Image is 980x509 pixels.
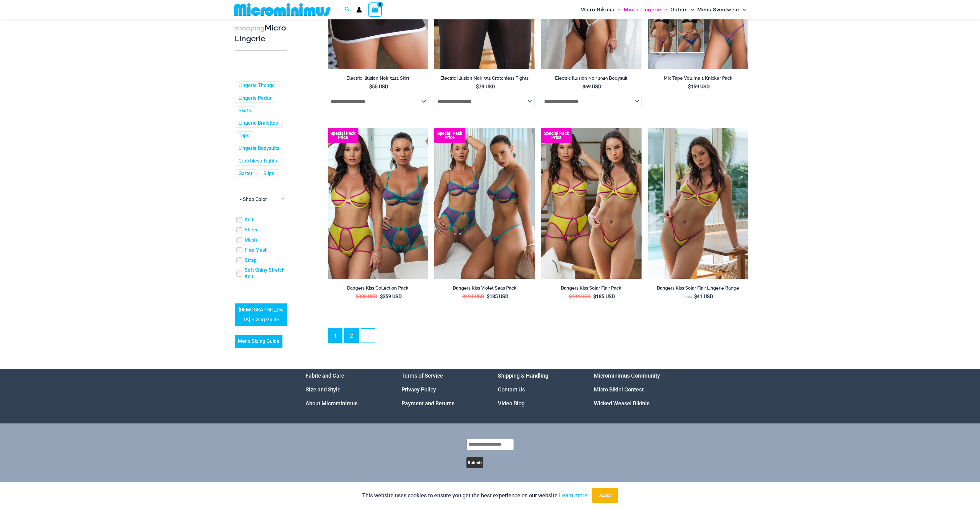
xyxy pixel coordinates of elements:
img: Dangers kiss Collection Pack [328,128,428,279]
p: This website uses cookies to ensure you get the best experience on our website. [362,491,587,500]
span: $ [688,84,691,90]
img: MM SHOP LOGO FLAT [232,3,333,17]
a: Mesh [245,237,257,243]
a: Crotchless Tights [238,158,277,164]
a: Terms of Service [402,372,443,379]
nav: Site Navigation [578,1,749,18]
a: Privacy Policy [402,386,436,393]
a: → [361,329,375,343]
b: Special Pack Price [328,131,358,139]
span: $ [582,84,585,90]
span: - Shop Color [240,196,267,202]
bdi: 194 USD [569,294,590,299]
span: $ [462,294,465,299]
a: Size and Style [306,386,341,393]
span: $ [593,294,596,299]
button: Submit [466,457,483,468]
button: Accept [592,488,618,503]
a: Shipping & Handling [498,372,548,379]
bdi: 69 USD [582,84,601,90]
bdi: 79 USD [476,84,495,90]
a: Slips [263,170,274,177]
span: Outers [670,2,688,18]
nav: Menu [594,369,675,410]
bdi: 185 USD [593,294,615,299]
aside: Footer Widget 4 [594,369,675,410]
a: Micro Bikini Contest [594,386,644,393]
span: Micro Bikinis [580,2,614,18]
span: Micro Lingerie [624,2,661,18]
a: Microminimus Community [594,372,660,379]
nav: Menu [402,369,482,410]
span: $ [476,84,479,90]
h2: Mix Tape Volume 1 Knicker Pack [648,75,748,81]
span: - Shop Color [235,189,287,209]
bdi: 194 USD [462,294,484,299]
a: Learn more [559,492,587,499]
span: Menu Toggle [661,2,667,18]
a: Mix Tape Volume 1 Knicker Pack [648,75,748,83]
nav: Product Pagination [328,328,748,346]
a: Skirts [238,107,251,114]
h2: Dangers Kiss Solar Flair Pack [541,285,642,291]
h2: Electric Illusion Noir 5121 Skirt [328,75,428,81]
span: Mens Swimwear [697,2,740,18]
h2: Dangers Kiss Violet Seas Pack [434,285,535,291]
a: Dangers Kiss Solar Flair Lingerie Range [648,285,748,293]
aside: Footer Widget 1 [306,369,386,410]
h2: Electric Illusion Noir 552 Crotchless Tights [434,75,535,81]
a: Electric Illusion Noir 552 Crotchless Tights [434,75,535,83]
a: Men’s Sizing Guide [235,335,282,348]
img: Dangers kiss Violet Seas Pack [434,128,535,279]
a: Fabric and Care [306,372,344,379]
bdi: 159 USD [688,84,710,90]
a: Dangers kiss Collection Pack Dangers Kiss Solar Flair 1060 Bra 611 Micro 1760 Garter 03Dangers Ki... [328,128,428,279]
span: Page 1 [328,329,342,343]
a: Wicked Weasel Bikinis [594,400,650,407]
nav: Menu [498,369,579,410]
a: Dangers kiss Violet Seas Pack Dangers Kiss Violet Seas 1060 Bra 611 Micro 04Dangers Kiss Violet S... [434,128,535,279]
a: About Microminimus [306,400,358,407]
a: Knit [245,217,253,223]
a: Account icon link [356,7,362,13]
a: Lingerie Packs [238,95,271,102]
aside: Footer Widget 2 [402,369,482,410]
span: From: [683,295,693,299]
a: Micro LingerieMenu ToggleMenu Toggle [622,2,669,18]
nav: Menu [306,369,386,410]
bdi: 359 USD [380,294,402,299]
a: Lingerie Bodysuits [238,145,279,152]
a: Lingerie Thongs [238,82,274,89]
a: Strap [245,257,257,263]
a: Video Blog [498,400,525,407]
a: Soft Shiny Stretch Knit [245,267,287,280]
a: Electric Illusion Noir 5121 Skirt [328,75,428,83]
span: $ [356,294,358,299]
a: [DEMOGRAPHIC_DATA] Sizing Guide [235,303,287,326]
a: Electric Illusion Noir 1949 Bodysuit [541,75,642,83]
span: Menu Toggle [614,2,621,18]
a: Dangers Kiss Solar Flair Pack [541,285,642,293]
bdi: 55 USD [369,84,388,90]
a: Lingerie Bralettes [238,120,278,126]
img: Dangers Kiss Solar Flair 1060 Bra 6060 Thong 01 [648,128,748,279]
a: Tops [238,133,249,139]
a: View Shopping Cart, empty [368,2,382,17]
a: Dangers Kiss Solar Flair 1060 Bra 6060 Thong 01Dangers Kiss Solar Flair 1060 Bra 6060 Thong 04Dan... [648,128,748,279]
b: Special Pack Price [434,131,465,139]
a: Page 2 [345,329,358,343]
span: Menu Toggle [688,2,694,18]
a: Mens SwimwearMenu ToggleMenu Toggle [696,2,747,18]
a: Dangers Kiss Violet Seas Pack [434,285,535,293]
h2: Dangers Kiss Collection Pack [328,285,428,291]
span: $ [487,294,490,299]
span: $ [369,84,372,90]
a: Search icon link [345,6,350,14]
a: Sheer [245,227,258,233]
a: Garter [238,170,253,177]
a: Fine Mesh [245,247,268,254]
h2: Dangers Kiss Solar Flair Lingerie Range [648,285,748,291]
span: $ [380,294,383,299]
bdi: 185 USD [487,294,508,299]
a: Dangers Kiss Collection Pack [328,285,428,293]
